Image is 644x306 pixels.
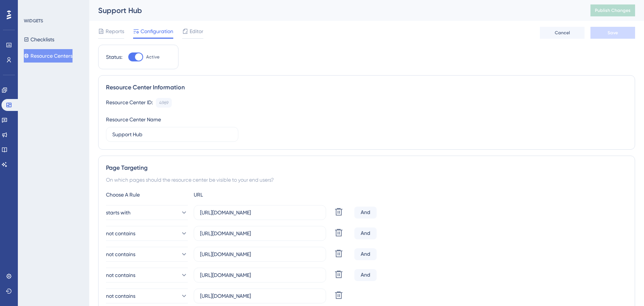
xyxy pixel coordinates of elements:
div: WIDGETS [24,18,43,24]
button: Checklists [24,33,54,46]
button: not contains [106,268,188,283]
div: And [354,207,377,219]
span: Publish Changes [595,7,631,13]
button: Cancel [540,27,585,39]
input: yourwebsite.com/path [200,250,320,258]
div: Resource Center Information [106,83,627,92]
div: On which pages should the resource center be visible to your end users? [106,175,627,184]
span: Configuration [141,27,173,36]
input: yourwebsite.com/path [200,271,320,279]
div: Resource Center ID: [106,98,153,108]
button: Save [590,27,635,39]
button: not contains [106,247,188,262]
button: Resource Centers [24,49,73,63]
span: Active [146,54,160,60]
button: not contains [106,226,188,241]
span: Cancel [555,30,570,36]
span: Reports [106,27,124,36]
span: not contains [106,229,135,238]
span: not contains [106,291,135,300]
div: And [354,227,377,239]
iframe: UserGuiding AI Assistant Launcher [613,277,635,299]
div: URL [194,190,276,199]
div: And [354,248,377,260]
span: Editor [190,27,203,36]
div: Support Hub [98,5,572,16]
span: Save [608,30,618,36]
input: Type your Resource Center name [112,130,232,138]
input: yourwebsite.com/path [200,229,320,238]
button: Publish Changes [590,4,635,16]
div: Resource Center Name [106,115,161,124]
div: Choose A Rule [106,190,188,199]
span: starts with [106,208,131,217]
span: not contains [106,271,135,280]
span: not contains [106,250,135,259]
input: yourwebsite.com/path [200,292,320,300]
div: Status: [106,52,122,61]
div: 4969 [159,100,168,106]
div: And [354,269,377,281]
button: not contains [106,289,188,303]
button: starts with [106,205,188,220]
input: yourwebsite.com/path [200,208,320,217]
div: Page Targeting [106,163,627,172]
